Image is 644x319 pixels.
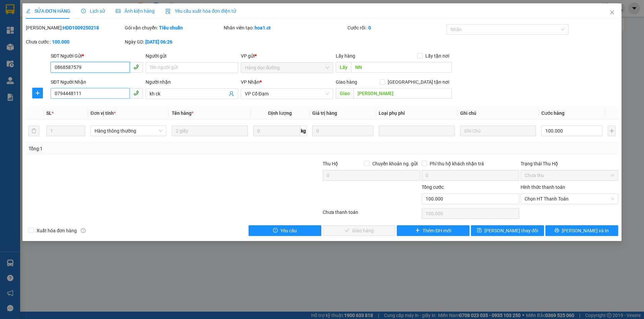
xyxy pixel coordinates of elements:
label: Hình thức thanh toán [521,184,565,190]
button: Close [603,3,622,22]
button: plus [32,88,43,98]
button: checkGiao hàng [323,225,395,236]
span: Giá trị hàng [312,110,337,116]
b: hoa1.ct [255,25,271,30]
span: [GEOGRAPHIC_DATA] tận nơi [385,78,452,86]
input: Dọc đường [351,62,452,73]
span: exclamation-circle [273,228,278,233]
span: Lấy tận nơi [423,52,452,60]
span: printer [554,228,559,233]
div: Chưa thanh toán [322,209,421,220]
span: VP Nhận [241,79,260,85]
span: SL [46,110,52,116]
span: phone [133,64,139,70]
span: [PERSON_NAME] thay đổi [484,227,538,234]
div: SĐT Người Nhận [51,78,143,86]
div: Người gửi [146,52,238,60]
span: Yêu cầu [280,227,297,234]
span: Chưa thu [525,170,614,180]
span: Thêm ĐH mới [423,227,451,234]
b: 100.000 [52,39,69,45]
span: Đơn vị tính [91,110,116,116]
span: Phí thu hộ khách nhận trả [427,160,487,167]
span: Lấy hàng [336,53,355,59]
span: Chuyển khoản ng. gửi [370,160,420,167]
span: plus [33,90,43,96]
input: Ghi Chú [460,126,536,136]
span: Ảnh kiện hàng [116,8,155,14]
span: Xuất hóa đơn hàng [34,227,79,234]
button: save[PERSON_NAME] thay đổi [471,225,544,236]
img: icon [165,9,171,14]
input: VD: Bàn, Ghế [172,126,248,136]
span: Tổng cước [422,184,444,190]
span: Yêu cầu xuất hóa đơn điện tử [165,8,236,14]
div: Người nhận [146,78,238,86]
span: edit [26,9,31,13]
div: [PERSON_NAME]: [26,24,123,31]
div: Nhân viên tạo: [224,24,346,31]
span: Lịch sử [81,8,105,14]
button: delete [29,126,39,136]
span: plus [415,228,420,233]
button: plus [608,126,615,136]
div: Cước rồi : [347,24,445,31]
div: SĐT Người Gửi [51,52,143,60]
span: close [609,10,615,15]
div: Chưa cước : [26,38,123,46]
span: info-circle [81,228,86,233]
span: Hàng dọc đường [245,63,329,73]
b: [DATE] 06:26 [145,39,172,45]
div: Gói vận chuyển: [125,24,222,31]
input: 0 [312,126,373,136]
span: save [477,228,482,233]
span: clock-circle [81,9,86,13]
span: picture [116,9,120,13]
button: printer[PERSON_NAME] và In [545,225,618,236]
div: VP gửi [241,52,333,60]
span: SỬA ĐƠN HÀNG [26,8,70,14]
b: Tiêu chuẩn [159,25,183,30]
span: kg [300,126,307,136]
span: Giao hàng [336,79,357,85]
span: user-add [229,91,234,96]
span: phone [133,90,139,96]
span: [PERSON_NAME] và In [562,227,609,234]
span: Giao [336,88,354,99]
b: 0 [368,25,371,30]
button: exclamation-circleYêu cầu [249,225,321,236]
button: plusThêm ĐH mới [397,225,470,236]
th: Ghi chú [458,107,539,120]
span: Tên hàng [172,110,194,116]
span: Định lượng [268,110,292,116]
span: Lấy [336,62,351,73]
div: Tổng: 1 [29,145,249,152]
span: Hàng thông thường [95,126,162,136]
b: HDD1009250218 [63,25,99,30]
span: VP Cổ Đạm [245,89,329,99]
input: Dọc đường [354,88,452,99]
th: Loại phụ phí [376,107,457,120]
span: Thu Hộ [323,161,338,166]
div: Ngày GD: [125,38,222,46]
div: Trạng thái Thu Hộ [521,160,618,167]
span: Cước hàng [541,110,565,116]
span: Chọn HT Thanh Toán [525,194,614,204]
